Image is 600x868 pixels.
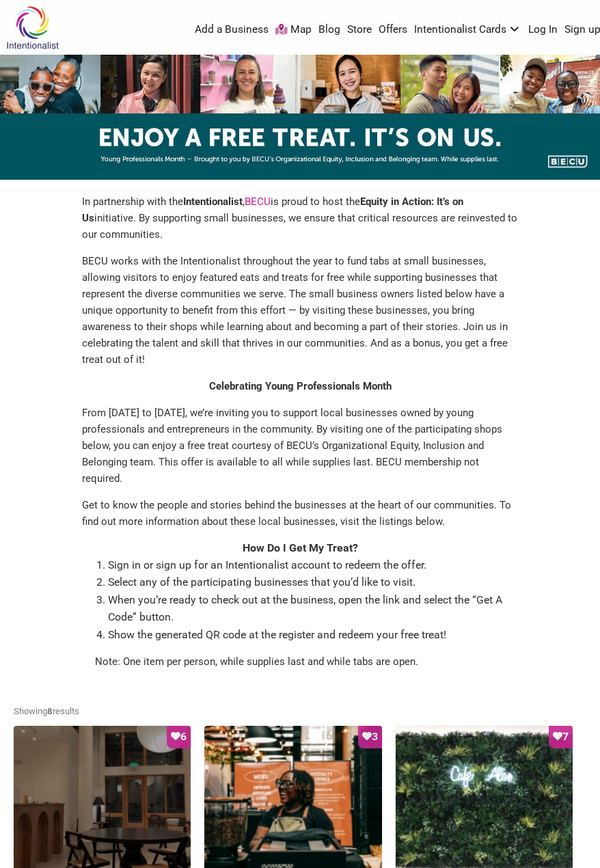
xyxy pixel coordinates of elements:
[95,653,505,670] p: Note: One item per person, while supplies last and while tabs are open.
[379,23,407,38] a: Offers
[183,195,243,208] strong: Intentionalist
[82,497,518,530] p: Get to know the people and stories behind the businesses at the heart of our communities. To find...
[245,195,271,208] a: BECU
[318,23,340,38] a: Blog
[14,706,79,716] span: Showing results
[47,706,53,716] b: 8
[209,380,392,392] strong: Celebrating Young Professionals Month
[82,405,518,487] p: From [DATE] to [DATE], we’re inviting you to support local businesses owned by young professional...
[108,573,505,591] li: Select any of the participating businesses that you’d like to visit.
[528,23,558,38] a: Log In
[108,626,505,644] li: Show the generated QR code at the register and redeem your free treat!
[108,556,505,574] li: Sign in or sign up for an Intentionalist account to redeem the offer.
[108,591,505,626] li: When you’re ready to check out at the business, open the link and select the “Get A Code” button.
[82,193,518,243] p: In partnership with the , is proud to host the initiative. By supporting small businesses, we ens...
[243,541,358,554] strong: How Do I Get My Treat?
[195,23,269,38] a: Add a Business
[414,23,522,38] a: Intentionalist Cards
[347,23,372,38] a: Store
[82,195,463,224] strong: Equity in Action: It’s on Us
[82,253,518,368] p: BECU works with the Intentionalist throughout the year to fund tabs at small businesses, allowing...
[275,23,312,38] a: Map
